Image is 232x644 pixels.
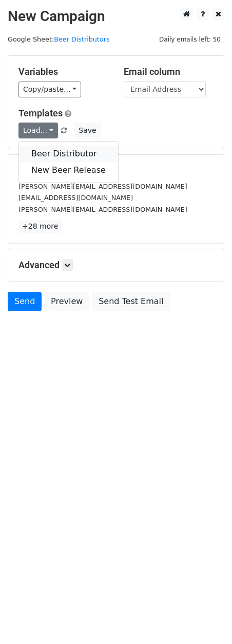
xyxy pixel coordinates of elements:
h5: Advanced [18,259,214,271]
h2: New Campaign [8,8,224,25]
a: Beer Distributor [19,146,118,162]
a: Send [8,292,42,311]
a: Send Test Email [92,292,170,311]
a: New Beer Release [19,162,118,178]
h5: Email column [124,66,214,77]
a: Load... [18,123,58,138]
a: Templates [18,108,63,118]
span: Daily emails left: 50 [156,34,224,45]
small: [PERSON_NAME][EMAIL_ADDRESS][DOMAIN_NAME] [18,183,187,190]
a: Copy/paste... [18,82,81,97]
a: +28 more [18,220,62,233]
iframe: Chat Widget [181,595,232,644]
small: [EMAIL_ADDRESS][DOMAIN_NAME] [18,194,133,202]
button: Save [74,123,101,138]
small: Google Sheet: [8,35,110,43]
a: Daily emails left: 50 [156,35,224,43]
h5: Variables [18,66,108,77]
small: [PERSON_NAME][EMAIL_ADDRESS][DOMAIN_NAME] [18,206,187,213]
a: Preview [44,292,89,311]
a: Beer Distributors [54,35,109,43]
